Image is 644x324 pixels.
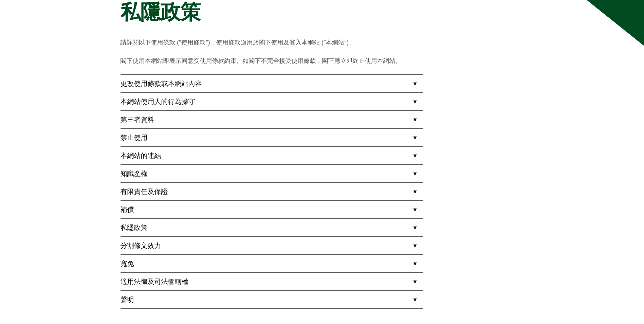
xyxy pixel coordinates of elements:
[121,219,423,236] a: 私隱政策
[121,111,423,128] a: 第三者資料
[121,183,423,200] a: 有限責任及保證
[121,291,423,308] a: 聲明
[121,56,423,65] p: 閣下使用本網站即表示同意受使用條款約束。如閣下不完全接受使用條款，閣下應立即終止使用本網站。
[121,165,423,182] a: 知識產權
[121,75,423,92] a: 更改使用條款或本網站內容
[121,273,423,290] a: 適用法律及司法管轄權
[121,93,423,110] a: 本網站使用人的行為操守
[121,147,423,164] a: 本網站的連結
[121,38,423,47] p: 請詳閱以下使用條款 (“使用條款”)，使用條款適用於閣下使用及登入本網站 (“本網站”)。
[121,201,423,218] a: 補償
[121,255,423,272] a: 寬免
[121,129,423,146] a: 禁止使用
[121,237,423,254] a: 分割條文效力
